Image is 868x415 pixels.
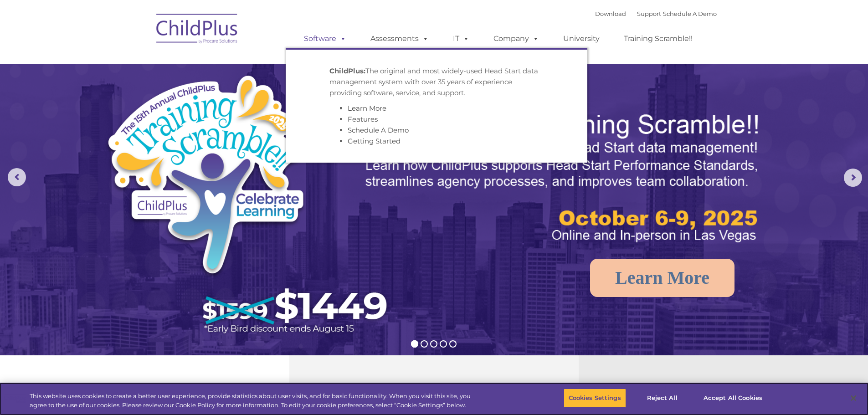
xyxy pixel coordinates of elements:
[637,10,661,17] a: Support
[329,67,365,75] strong: ChildPlus:
[564,389,626,408] button: Cookies Settings
[152,7,243,53] img: ChildPlus by Procare Solutions
[699,389,767,408] button: Accept All Cookies
[295,30,355,48] a: Software
[615,30,702,48] a: Training Scramble!!
[634,389,691,408] button: Reject All
[444,30,478,48] a: IT
[348,115,378,123] a: Features
[127,97,165,104] span: Phone number
[30,392,478,410] div: This website uses cookies to create a better user experience, provide statistics about user visit...
[361,30,438,48] a: Assessments
[590,259,734,297] a: Learn More
[554,30,609,48] a: University
[595,10,626,17] a: Download
[348,104,386,113] a: Learn More
[843,388,863,408] button: Close
[595,10,717,17] font: |
[484,30,548,48] a: Company
[348,126,409,134] a: Schedule A Demo
[348,137,401,145] a: Getting Started
[663,10,717,17] a: Schedule A Demo
[329,66,544,98] p: The original and most widely-used Head Start data management system with over 35 years of experie...
[127,60,154,67] span: Last name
